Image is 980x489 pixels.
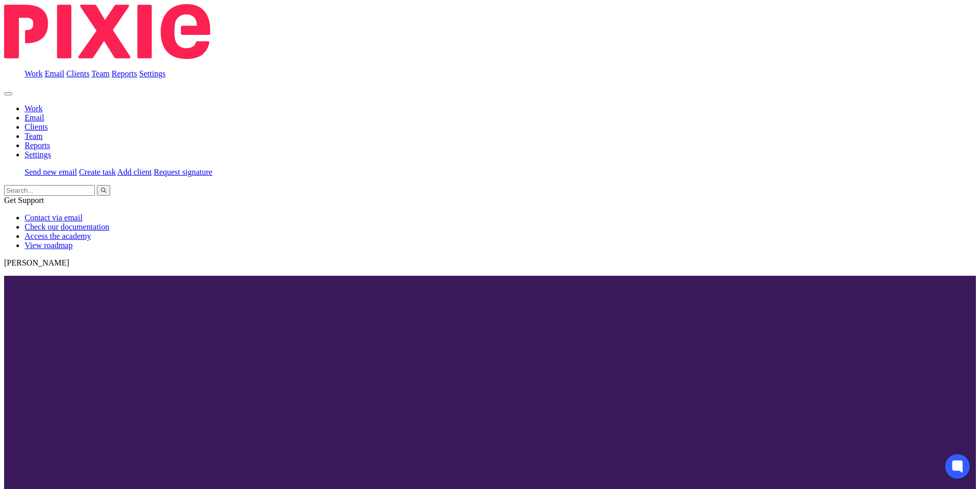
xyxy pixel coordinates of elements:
[4,185,95,196] input: Search
[45,69,64,78] a: Email
[97,185,110,196] button: Search
[25,241,73,250] a: View roadmap
[4,4,210,59] img: Pixie
[154,168,212,176] a: Request signature
[25,104,43,113] a: Work
[4,258,976,268] p: [PERSON_NAME]
[25,123,48,131] a: Clients
[112,69,137,78] a: Reports
[25,213,83,222] a: Contact via email
[25,113,44,122] a: Email
[25,232,91,240] a: Access the academy
[117,168,152,176] a: Add client
[91,69,109,78] a: Team
[66,69,89,78] a: Clients
[79,168,116,176] a: Create task
[25,69,43,78] a: Work
[25,222,109,231] a: Check our documentation
[139,69,166,78] a: Settings
[25,168,77,176] a: Send new email
[4,196,44,205] span: Get Support
[25,150,51,159] a: Settings
[25,141,50,150] a: Reports
[25,132,43,140] a: Team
